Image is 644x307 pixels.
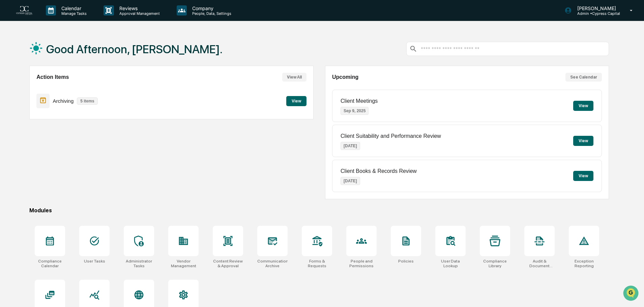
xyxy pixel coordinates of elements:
a: 🗄️Attestations [46,82,86,94]
p: Client Meetings [341,98,378,104]
div: People and Permissions [346,259,377,268]
p: How can we help? [7,14,123,25]
button: View [286,96,306,106]
p: People, Data, Settings [187,11,235,16]
img: 1746055101610-c473b297-6a78-478c-a979-82029cc54cd1 [7,52,19,64]
a: 🔎Data Lookup [4,95,45,107]
div: Exception Reporting [569,259,599,268]
button: View All [282,73,306,82]
a: 🖐️Preclearance [4,82,46,94]
div: 🔎 [7,98,12,104]
p: [PERSON_NAME] [572,5,620,11]
button: Start new chat [115,54,123,62]
p: Reviews [114,5,163,11]
button: See Calendar [565,73,602,82]
p: Admin • Cypress Capital [572,11,620,16]
img: logo [16,6,32,15]
p: [DATE] [341,177,360,185]
a: View [286,97,306,104]
h2: Action Items [36,74,69,80]
a: Powered byPylon [48,114,82,119]
div: 🗄️ [49,86,54,91]
p: Client Suitability and Performance Review [341,133,441,139]
div: Content Review & Approval [213,259,243,268]
div: Modules [29,207,609,214]
p: Sep 9, 2025 [341,107,369,115]
div: User Tasks [84,259,105,264]
div: Policies [398,259,414,264]
div: Vendor Management [168,259,199,268]
iframe: Open customer support [622,285,641,303]
span: Pylon [67,114,82,119]
div: User Data Lookup [435,259,466,268]
button: View [573,171,593,181]
div: Compliance Calendar [35,259,65,268]
p: [DATE] [341,142,360,150]
div: We're available if you need us! [23,58,85,64]
span: Preclearance [13,85,43,92]
h1: Good Afternoon, [PERSON_NAME]. [46,42,223,56]
p: Calendar [56,5,90,11]
span: Attestations [56,85,84,92]
p: Client Books & Records Review [341,168,417,174]
p: Approval Management [114,11,163,16]
div: 🖐️ [7,86,12,91]
div: Administrator Tasks [124,259,154,268]
p: Company [187,5,235,11]
div: Audit & Document Logs [524,259,555,268]
button: View [573,101,593,111]
p: Manage Tasks [56,11,90,16]
div: Forms & Requests [302,259,332,268]
p: 5 items [77,97,97,105]
div: Compliance Library [480,259,510,268]
div: Communications Archive [257,259,288,268]
input: Clear [18,31,111,38]
h2: Upcoming [332,74,358,80]
p: Archiving [53,98,74,104]
div: Start new chat [23,52,111,58]
button: View [573,136,593,146]
span: Data Lookup [13,98,42,104]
